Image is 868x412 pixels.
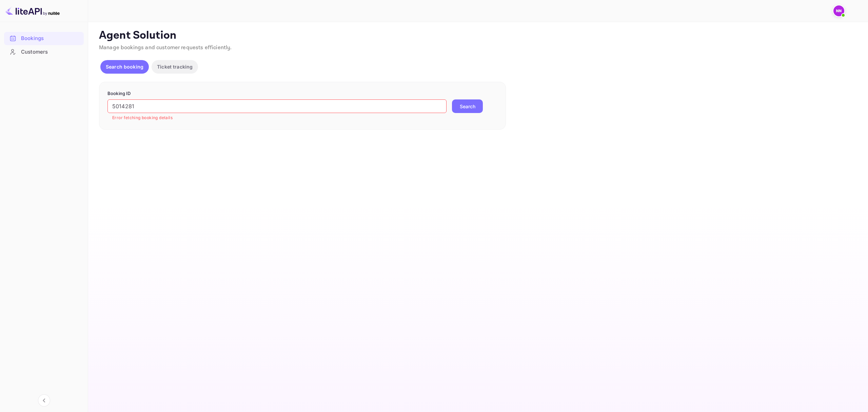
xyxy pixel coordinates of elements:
input: Enter Booking ID (e.g., 63782194) [107,99,447,113]
button: Collapse navigation [38,394,50,407]
p: Ticket tracking [157,63,193,70]
button: Search [452,99,483,113]
p: Error fetching booking details [112,114,442,121]
p: Booking ID [107,90,497,97]
a: Customers [4,45,84,58]
img: LiteAPI logo [5,5,60,16]
div: Customers [4,45,84,59]
div: Bookings [21,35,80,42]
p: Agent Solution [99,29,856,42]
div: Bookings [4,32,84,45]
a: Bookings [4,32,84,44]
div: Customers [21,48,80,56]
p: Search booking [106,63,143,70]
img: N/A N/A [833,5,844,16]
span: Manage bookings and customer requests efficiently. [99,44,232,51]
